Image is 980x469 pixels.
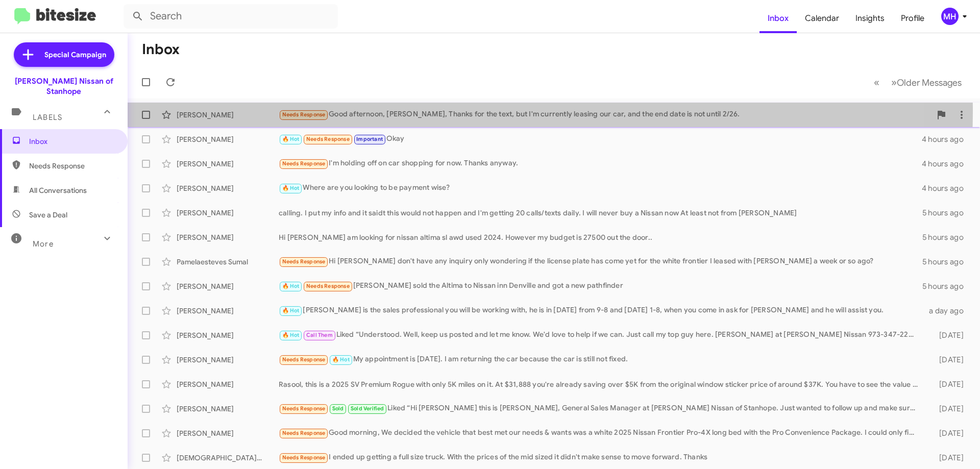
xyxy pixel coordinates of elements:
span: Older Messages [897,77,962,88]
span: More [33,239,54,249]
span: All Conversations [29,185,87,195]
div: Hi [PERSON_NAME] am looking for nissan altima sl awd used 2024. However my budget is 27500 out th... [279,232,922,242]
span: « [874,76,879,89]
h1: Inbox [142,41,180,58]
div: I'm holding off on car shopping for now. Thanks anyway. [279,158,922,169]
div: Rasool, this is a 2025 SV Premium Rogue with only 5K miles on it. At $31,888 you're already savin... [279,379,923,389]
a: Inbox [759,4,797,33]
div: [DATE] [923,379,972,389]
button: Next [885,72,968,93]
span: 🔥 Hot [282,136,300,142]
span: 🔥 Hot [282,332,300,338]
span: Sold Verified [351,405,384,412]
span: Needs Response [306,283,350,289]
span: Needs Response [282,405,326,412]
a: Insights [847,4,893,33]
div: [PERSON_NAME] [177,208,279,218]
span: Needs Response [306,136,350,142]
div: a day ago [923,306,972,316]
button: Previous [868,72,886,93]
div: [PERSON_NAME] is the sales professional you will be working with, he is in [DATE] from 9-8 and [D... [279,305,923,316]
div: [PERSON_NAME] [177,355,279,365]
div: Good afternoon, [PERSON_NAME], Thanks for the text, but I'm currently leasing our car, and the en... [279,109,931,120]
div: [DATE] [923,330,972,340]
div: [DEMOGRAPHIC_DATA][PERSON_NAME] [177,453,279,463]
div: [PERSON_NAME] sold the Altima to Nissan inn Denville and got a new pathfinder [279,280,922,292]
div: [PERSON_NAME] [177,110,279,120]
span: Sold [332,405,344,412]
div: Okay [279,133,922,145]
span: Labels [33,113,62,122]
div: [DATE] [923,355,972,365]
a: Profile [893,4,933,33]
input: Search [124,4,338,29]
div: Pamelaesteves Sumal [177,257,279,267]
div: 4 hours ago [922,183,972,193]
div: [PERSON_NAME] [177,404,279,414]
div: Liked “Hi [PERSON_NAME] this is [PERSON_NAME], General Sales Manager at [PERSON_NAME] Nissan of S... [279,403,923,414]
div: I ended up getting a full size truck. With the prices of the mid sized it didn't make sense to mo... [279,452,923,463]
div: Liked “Understood. Well, keep us posted and let me know. We'd love to help if we can. Just call m... [279,329,923,341]
div: Good morning, We decided the vehicle that best met our needs & wants was a white 2025 Nissan Fron... [279,427,923,439]
span: » [891,76,897,89]
span: 🔥 Hot [282,283,300,289]
span: Special Campaign [44,50,106,60]
div: [PERSON_NAME] [177,183,279,193]
div: 4 hours ago [922,134,972,144]
div: [PERSON_NAME] [177,330,279,340]
div: MH [941,8,959,25]
div: [PERSON_NAME] [177,281,279,291]
span: Needs Response [282,356,326,363]
span: Save a Deal [29,210,67,220]
nav: Page navigation example [868,72,968,93]
span: Needs Response [282,258,326,265]
a: Special Campaign [14,42,114,67]
div: [DATE] [923,404,972,414]
span: 🔥 Hot [282,307,300,314]
span: Needs Response [29,161,116,171]
span: Needs Response [282,454,326,461]
div: [PERSON_NAME] [177,379,279,389]
div: [PERSON_NAME] [177,232,279,242]
span: 🔥 Hot [282,185,300,191]
div: [DATE] [923,428,972,438]
span: Inbox [29,136,116,146]
div: [PERSON_NAME] [177,306,279,316]
span: Needs Response [282,160,326,167]
div: 5 hours ago [922,232,972,242]
span: Important [356,136,383,142]
div: [PERSON_NAME] [177,134,279,144]
span: Needs Response [282,111,326,118]
span: Call Them [306,332,333,338]
div: [DATE] [923,453,972,463]
button: MH [933,8,969,25]
div: [PERSON_NAME] [177,428,279,438]
div: 5 hours ago [922,281,972,291]
div: Hi [PERSON_NAME] don't have any inquiry only wondering if the license plate has come yet for the ... [279,256,922,267]
span: Needs Response [282,430,326,436]
div: 5 hours ago [922,257,972,267]
div: 4 hours ago [922,159,972,169]
div: 5 hours ago [922,208,972,218]
div: Where are you looking to be payment wise? [279,182,922,194]
div: [PERSON_NAME] [177,159,279,169]
span: 🔥 Hot [332,356,350,363]
a: Calendar [797,4,847,33]
div: calling. I put my info and it saidt this would not happen and I'm getting 20 calls/texts daily. I... [279,208,922,218]
div: My appointment is [DATE]. I am returning the car because the car is still not fixed. [279,354,923,365]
